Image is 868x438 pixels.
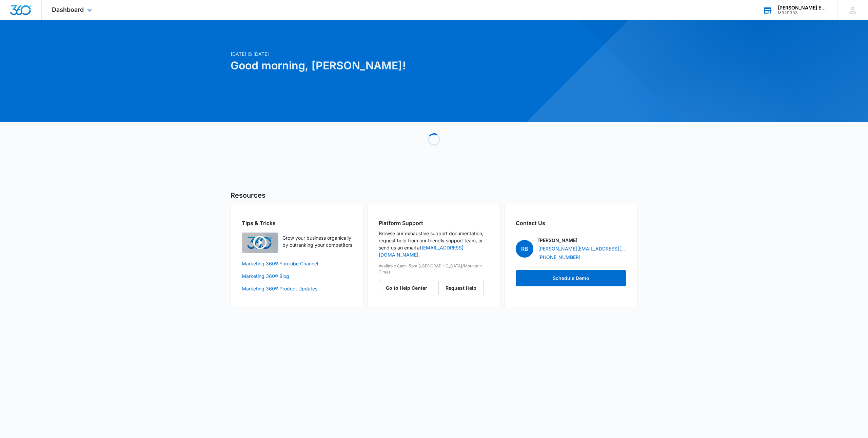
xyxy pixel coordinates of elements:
[242,260,352,267] a: Marketing 360® YouTube Channel
[379,285,438,291] a: Go to Help Center
[778,10,827,15] div: account id
[438,285,484,291] a: Request Help
[231,190,637,200] h5: Resources
[778,5,827,10] div: account name
[438,280,484,296] button: Request Help
[242,219,352,227] h2: Tips & Tricks
[231,50,499,58] p: [DATE] is [DATE]
[538,245,626,252] a: [PERSON_NAME][EMAIL_ADDRESS][PERSON_NAME][DOMAIN_NAME]
[516,240,533,258] span: RB
[242,285,352,292] a: Marketing 360® Product Updates
[52,6,84,13] span: Dashboard
[516,270,626,286] button: Schedule Demo
[231,58,499,74] h1: Good morning, [PERSON_NAME]!
[379,230,489,258] p: Browse our exhaustive support documentation, request help from our friendly support team, or send...
[282,234,352,248] p: Grow your business organically by outranking your competitors
[538,254,580,261] a: [PHONE_NUMBER]
[379,219,489,227] h2: Platform Support
[538,237,577,244] p: [PERSON_NAME]
[379,263,489,275] p: Available 8am-5pm ([GEOGRAPHIC_DATA]/Mountain Time)
[242,233,278,253] img: Quick Overview Video
[242,272,352,280] a: Marketing 360® Blog
[516,219,626,227] h2: Contact Us
[379,280,434,296] button: Go to Help Center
